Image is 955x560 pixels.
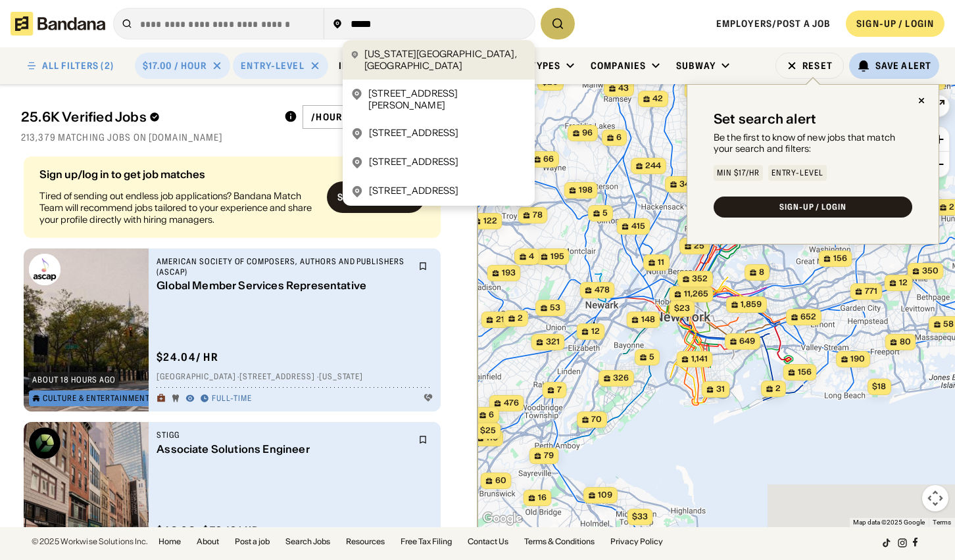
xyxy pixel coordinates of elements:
[684,289,708,300] span: 11,265
[21,151,456,527] div: grid
[533,210,543,221] span: 78
[502,268,516,279] span: 193
[489,409,494,421] span: 6
[872,381,886,391] span: $18
[496,314,504,325] span: 21
[29,254,61,285] img: American Society of Composers, Authors and Publishers (ASCAP) logo
[741,299,762,310] span: 1,859
[652,93,663,105] span: 42
[833,253,847,264] span: 156
[32,538,148,546] div: © 2025 Workwise Solutions Inc.
[481,510,524,527] a: Open this area in Google Maps (opens a new window)
[595,285,610,296] span: 478
[775,383,781,394] span: 2
[39,169,316,179] div: Sign up/log in to get job matches
[159,538,181,546] a: Home
[800,312,816,323] span: 652
[922,485,948,511] button: Map camera controls
[337,191,414,203] div: Sign up / Log in
[716,384,725,395] span: 31
[157,430,410,440] div: Stigg
[875,60,931,72] div: Save Alert
[546,337,560,348] span: 321
[582,128,593,139] span: 96
[853,519,925,526] span: Map data ©2025 Google
[483,216,497,227] span: 122
[856,18,934,30] div: SIGN-UP / LOGIN
[900,337,911,348] span: 80
[32,376,116,384] div: about 18 hours ago
[495,475,506,486] span: 60
[899,277,908,289] span: 12
[524,538,595,546] a: Terms & Conditions
[368,87,527,111] div: [STREET_ADDRESS][PERSON_NAME]
[714,132,912,154] div: Be the first to know of new jobs that match your search and filters:
[311,111,342,123] div: /hour
[39,190,316,226] div: Tired of sending out endless job applications? Bandana Match Team will recommend jobs tailored to...
[544,450,554,461] span: 79
[481,510,524,527] img: Google
[235,538,270,546] a: Post a job
[694,241,704,252] span: 25
[285,538,330,546] a: Search Jobs
[364,48,527,72] div: [US_STATE][GEOGRAPHIC_DATA], [GEOGRAPHIC_DATA]
[922,266,939,277] span: 350
[579,185,593,196] span: 198
[504,398,519,409] span: 476
[759,267,764,278] span: 8
[11,12,105,35] img: Bandana logotype
[480,425,496,435] span: $25
[679,179,695,190] span: 344
[641,314,655,325] span: 148
[550,302,560,314] span: 53
[933,519,951,526] a: Terms (opens in new tab)
[618,83,629,94] span: 43
[43,394,150,402] div: Culture & Entertainment
[616,132,622,143] span: 6
[369,156,458,169] div: [STREET_ADDRESS]
[157,350,218,364] div: $ 24.04 / hr
[691,354,708,365] span: 1,141
[714,111,816,127] div: Set search alert
[197,538,219,546] a: About
[369,127,458,140] div: [STREET_ADDRESS]
[157,372,433,383] div: [GEOGRAPHIC_DATA] · [STREET_ADDRESS] · [US_STATE]
[645,160,661,172] span: 244
[598,490,612,501] span: 109
[771,169,824,177] div: Entry-Level
[610,538,663,546] a: Privacy Policy
[557,385,562,396] span: 7
[798,367,812,378] span: 156
[716,18,830,30] a: Employers/Post a job
[779,203,846,211] div: SIGN-UP / LOGIN
[518,313,523,324] span: 2
[543,154,554,165] span: 66
[674,303,690,313] span: $23
[401,538,452,546] a: Free Tax Filing
[649,352,654,363] span: 5
[21,109,274,125] div: 25.6K Verified Jobs
[29,427,61,459] img: Stigg logo
[692,273,708,285] span: 352
[157,443,410,455] div: Associate Solutions Engineer
[591,60,646,72] div: Companies
[157,280,410,292] div: Global Member Services Representative
[529,251,534,262] span: 4
[21,131,456,143] div: 213,379 matching jobs on [DOMAIN_NAME]
[613,373,629,384] span: 326
[802,61,833,70] div: Reset
[591,414,602,425] span: 70
[717,169,760,177] div: Min $17/hr
[591,326,600,337] span: 12
[602,208,608,219] span: 5
[212,394,252,404] div: Full-time
[468,538,508,546] a: Contact Us
[676,60,716,72] div: Subway
[339,60,395,72] div: Industries
[157,256,410,277] div: American Society of Composers, Authors and Publishers (ASCAP)
[241,60,304,72] div: Entry-Level
[850,354,865,365] span: 190
[157,524,259,538] div: $ 48.08 - $72.12 / hr
[143,60,207,72] div: $17.00 / hour
[631,221,645,232] span: 415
